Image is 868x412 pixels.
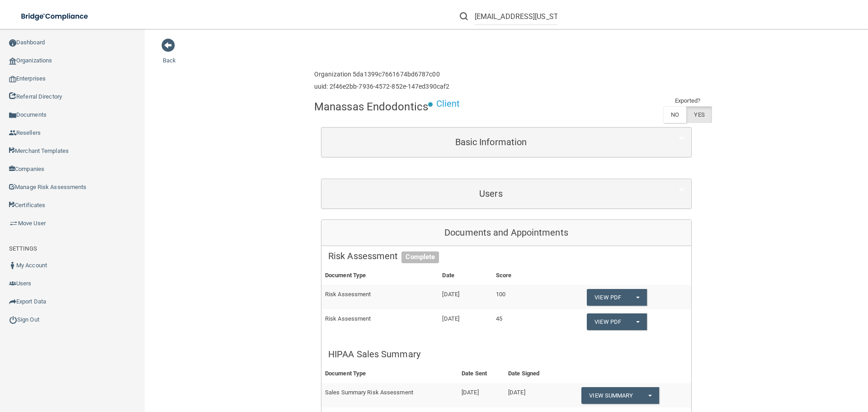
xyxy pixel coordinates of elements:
a: View PDF [587,289,628,306]
img: briefcase.64adab9b.png [9,219,18,228]
td: 100 [492,285,543,309]
img: ic-search.3b580494.png [460,12,468,20]
td: Risk Assessment [321,309,439,333]
h5: Basic Information [328,137,654,147]
img: enterprise.0d942306.png [9,76,16,82]
a: Users [328,184,684,204]
img: icon-users.e205127d.png [9,280,16,287]
th: Date Signed [505,365,560,383]
label: SETTINGS [9,243,37,254]
h5: HIPAA Sales Summary [328,349,684,359]
td: Exported? [663,95,712,106]
img: ic_power_dark.7ecde6b1.png [9,316,17,324]
td: Risk Assessment [321,285,439,309]
img: organization-icon.f8decf85.png [9,57,16,65]
td: [DATE] [439,285,492,309]
input: Search [475,8,557,25]
img: icon-export.b9366987.png [9,298,16,305]
th: Document Type [321,266,439,285]
th: Document Type [321,365,458,383]
img: ic_dashboard_dark.d01f4a41.png [9,39,16,47]
th: Date [439,266,492,285]
h6: uuid: 2f46e2bb-7936-4572-852e-147ed390caf2 [314,83,449,90]
label: YES [686,106,712,123]
a: View PDF [587,313,628,330]
h5: Risk Assessment [328,251,684,261]
td: 45 [492,309,543,333]
a: Back [163,46,176,64]
td: [DATE] [458,383,505,407]
h5: Users [328,189,654,199]
img: ic_reseller.de258add.png [9,129,16,137]
a: View Summary [581,387,640,404]
a: Basic Information [328,132,684,152]
td: Sales Summary Risk Assessment [321,383,458,407]
label: NO [663,106,686,123]
td: [DATE] [439,309,492,333]
span: Complete [401,251,439,263]
img: icon-documents.8dae5593.png [9,112,16,119]
img: ic_user_dark.df1a06c3.png [9,262,16,269]
th: Date Sent [458,365,505,383]
h4: Manassas Endodontics [314,101,428,113]
h6: Organization 5da1399c7661674bd6787c00 [314,71,449,78]
p: Client [436,95,460,112]
td: [DATE] [505,383,560,407]
img: bridge_compliance_login_screen.278c3ca4.svg [14,7,97,26]
div: Documents and Appointments [321,220,691,246]
th: Score [492,266,543,285]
